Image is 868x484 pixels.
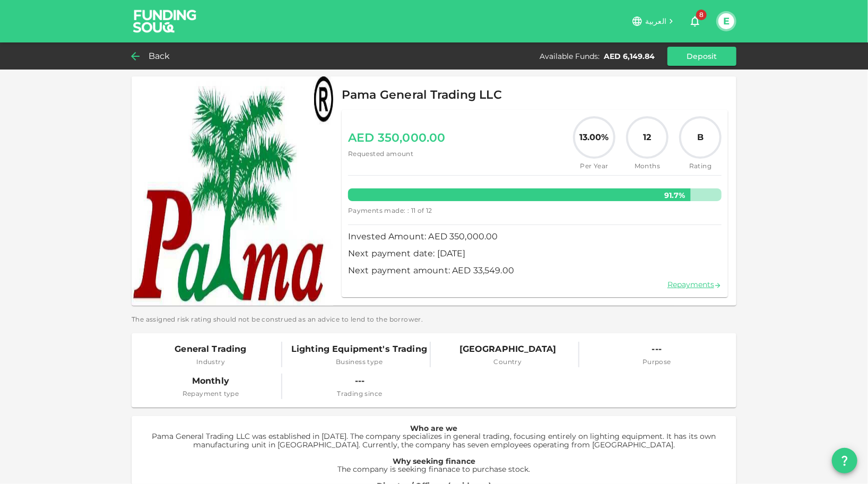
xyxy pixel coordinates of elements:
[348,229,722,244] span: Invested Amount: AED 350,000.00
[459,357,557,367] span: Country
[348,263,722,278] span: Next payment amount: AED 33,549.00
[348,149,446,159] span: Requested amount
[667,280,722,289] a: Repayments
[459,342,557,357] span: [GEOGRAPHIC_DATA]
[832,448,857,473] button: question
[684,11,706,32] button: 8
[643,342,671,357] span: ---
[337,374,382,388] span: ---
[348,205,432,216] span: Payments made: : 11 of 12
[183,388,239,399] span: Repayment type
[573,161,615,171] span: Per Year
[580,131,609,144] span: 13.00%
[540,51,600,62] div: Available Funds :
[337,388,382,399] span: Trading since
[348,246,722,261] span: Next payment date: [DATE]
[667,47,736,66] button: Deposit
[348,190,691,201] p: 91.7 %
[140,465,728,473] p: The company is seeking finanace to purchase stock.
[132,314,736,325] span: The assigned risk rating should not be construed as an advice to lend to the borrower.
[411,423,458,433] span: Who are we
[697,131,704,144] span: B
[645,16,666,26] span: العربية
[626,161,669,171] span: Months
[291,342,427,357] span: Lighting Equipment's Trading
[132,76,333,306] img: Marketplace Logo
[679,161,722,171] span: Rating
[348,128,446,149] span: AED 350,000.00
[342,85,502,106] span: Pama General Trading LLC
[149,49,170,64] span: Back
[644,131,652,144] span: 12
[175,342,246,357] span: General Trading
[393,456,475,466] span: Why seeking finance
[291,357,427,367] span: Business type
[604,51,655,62] div: AED 6,149.84
[175,357,246,367] span: Industry
[643,357,671,367] span: Purpose
[718,13,734,29] button: E
[140,433,728,449] p: Pama General Trading LLC was established in [DATE]. The company specializes in general trading, f...
[183,374,239,388] span: Monthly
[696,10,707,20] span: 8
